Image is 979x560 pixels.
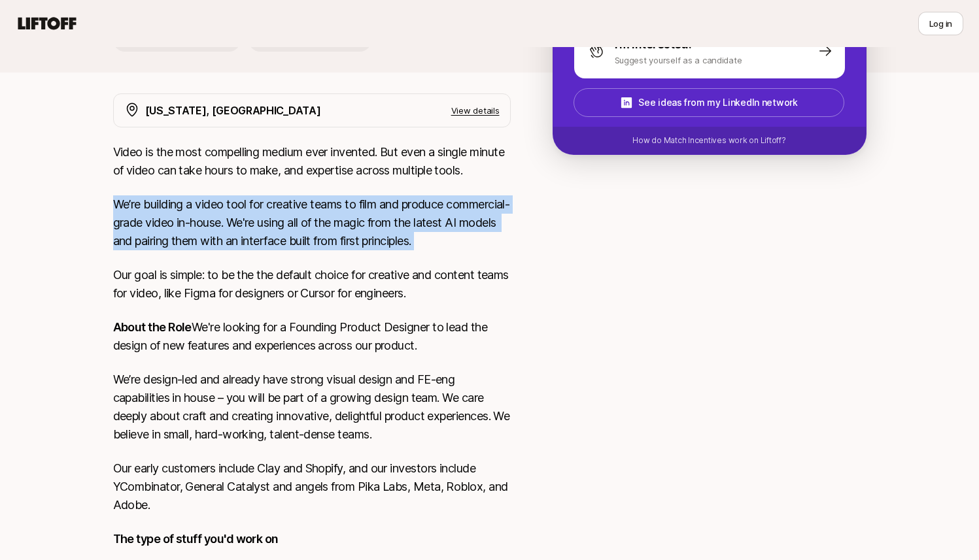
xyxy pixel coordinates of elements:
[113,195,511,250] p: We’re building a video tool for creative teams to film and produce commercial-grade video in-hous...
[145,102,321,119] p: [US_STATE], [GEOGRAPHIC_DATA]
[113,532,279,546] strong: The type of stuff you'd work on
[615,54,742,67] p: Suggest yourself as a candidate
[113,266,511,303] p: Our goal is simple: to be the the default choice for creative and content teams for video, like F...
[918,12,963,35] button: Log in
[113,459,511,514] p: Our early customers include Clay and Shopify, and our investors include YCombinator, General Cata...
[638,95,797,110] p: See ideas from my LinkedIn network
[113,143,511,180] p: Video is the most compelling medium ever invented. But even a single minute of video can take hou...
[113,318,511,355] p: We're looking for a Founding Product Designer to lead the design of new features and experiences ...
[451,104,500,117] p: View details
[113,320,192,334] strong: About the Role
[113,371,511,444] p: We’re design-led and already have strong visual design and FE-eng capabilities in house – you wil...
[574,88,844,117] button: See ideas from my LinkedIn network
[632,135,785,146] p: How do Match Incentives work on Liftoff?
